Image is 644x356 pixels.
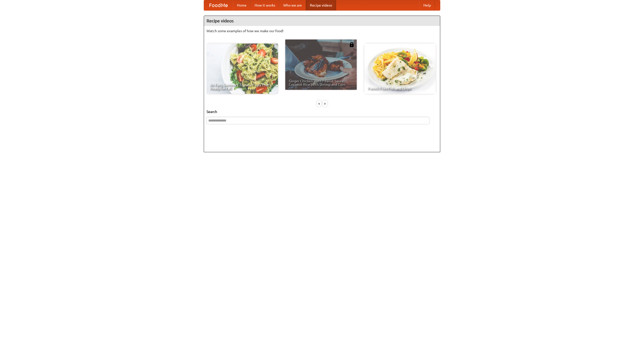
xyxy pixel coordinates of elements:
[204,16,440,26] h4: Recipe videos
[207,109,437,114] h5: Search
[207,28,437,33] p: Watch some examples of how we make our food!
[419,0,435,10] a: Help
[364,44,436,94] a: French Fries Fish and Chips
[204,0,233,10] a: FoodMe
[306,0,336,10] a: Recipe videos
[349,42,354,47] img: 483408.png
[233,0,251,10] a: Home
[207,44,278,94] a: An Easy, Summery Tomato Pasta That's Ready for Fall
[323,100,327,107] div: »
[251,0,279,10] a: How it works
[279,0,306,10] a: Who we are
[317,100,321,107] div: «
[210,83,274,90] span: An Easy, Summery Tomato Pasta That's Ready for Fall
[368,87,432,90] span: French Fries Fish and Chips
